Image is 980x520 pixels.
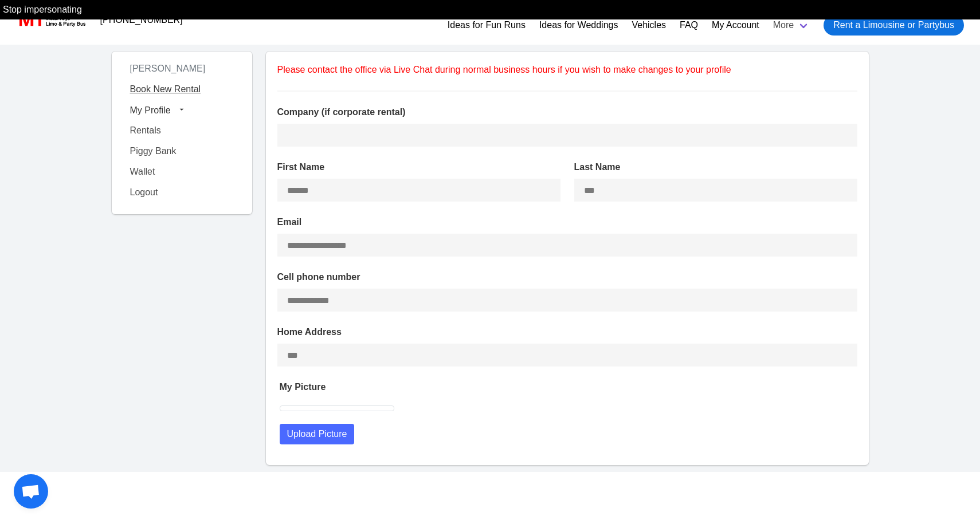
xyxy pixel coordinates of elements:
[123,120,241,141] a: Rentals
[16,12,87,28] img: MotorToys Logo
[14,474,48,509] div: Open chat
[539,18,618,32] a: Ideas for Weddings
[93,9,190,31] a: [PHONE_NUMBER]
[680,18,698,32] a: FAQ
[277,215,857,229] label: Email
[824,15,964,36] a: Rent a Limousine or Partybus
[712,18,759,32] a: My Account
[277,325,857,339] label: Home Address
[123,100,241,120] button: My Profile
[277,63,857,77] p: Please contact the office via Live Chat during normal business hours if you wish to make changes ...
[277,270,857,284] label: Cell phone number
[123,161,241,182] a: Wallet
[123,79,241,100] a: Book New Rental
[123,141,241,161] a: Piggy Bank
[277,160,560,174] label: First Name
[632,18,666,32] a: Vehicles
[574,160,857,174] label: Last Name
[766,10,817,40] a: More
[280,380,857,394] label: My Picture
[130,105,171,115] span: My Profile
[448,18,526,32] a: Ideas for Fun Runs
[280,424,355,444] button: Upload Picture
[833,18,954,32] span: Rent a Limousine or Partybus
[123,182,241,203] a: Logout
[280,405,394,411] img: 150
[3,5,82,14] a: Stop impersonating
[123,59,213,78] span: [PERSON_NAME]
[277,105,857,119] label: Company (if corporate rental)
[287,427,347,441] span: Upload Picture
